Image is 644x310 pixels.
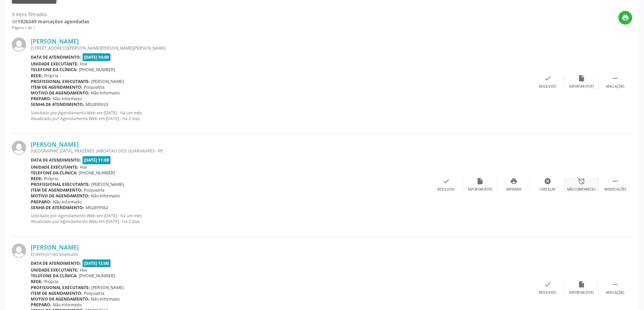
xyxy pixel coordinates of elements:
img: img [12,37,26,52]
b: Item de agendamento: [31,84,82,90]
b: Telefone da clínica: [31,273,77,279]
div: Resolvido [539,290,556,295]
i: insert_drive_file [578,281,585,288]
b: Telefone da clínica: [31,170,77,176]
span: M02890023 [86,102,108,107]
b: Rede: [31,73,43,79]
a: [PERSON_NAME] [31,141,79,148]
span: Psiquiatria [84,290,104,296]
span: [PERSON_NAME] [91,181,124,187]
i: check [544,281,551,288]
span: Própria [44,176,58,181]
div: Cancelar [540,187,555,192]
i:  [612,75,619,82]
div: Resolvido [437,187,455,192]
b: Profissional executante: [31,79,90,84]
b: Data de atendimento: [31,157,81,163]
b: Profissional executante: [31,285,90,290]
div: 3 itens filtrados [12,11,89,18]
img: img [12,244,26,258]
span: Não informado [53,302,82,308]
b: Item de agendamento: [31,187,82,193]
span: Psiquiatria [84,84,104,90]
i: alarm_off [578,177,585,185]
span: Hse [80,61,87,67]
span: Hse [80,164,87,170]
div: de [12,18,89,25]
i:  [612,177,619,185]
b: Unidade executante: [31,61,78,67]
strong: 1926349 marcações agendadas [18,18,89,25]
b: Rede: [31,176,43,181]
b: Telefone da clínica: [31,67,77,73]
b: Preparo: [31,96,51,102]
span: Própria [44,73,58,79]
div: Página 1 de 1 [12,25,89,31]
span: Psiquiatria [84,187,104,193]
span: Própria [44,279,58,284]
span: [PERSON_NAME] [91,79,124,84]
b: Item de agendamento: [31,290,82,296]
span: [PHONE_NUMBER] [79,67,115,73]
i: cancel [544,177,551,185]
i: check [443,177,450,185]
b: Senha de atendimento: [31,205,84,210]
button: print [618,11,632,25]
img: img [12,141,26,155]
div: Mais ações [606,84,624,89]
b: Preparo: [31,302,51,308]
i: print [622,14,629,21]
b: Motivo de agendamento: [31,90,90,96]
b: Profissional executante: [31,181,90,187]
i: check [544,75,551,82]
div: [GEOGRAPHIC_DATA], PRAZERES, JABOATAO DOS GUARARAPES - PE [31,148,429,154]
span: [PERSON_NAME] [91,285,124,290]
b: Motivo de agendamento: [31,296,90,302]
b: Senha de atendimento: [31,102,84,107]
b: Data de atendimento: [31,260,81,266]
span: Não informado [53,96,82,102]
span: [DATE] 10:00 [82,53,111,61]
b: Data de atendimento: [31,54,81,60]
i: insert_drive_file [476,177,484,185]
div: Menos ações [604,187,626,192]
div: Exportar (PDF) [569,290,594,295]
b: Unidade executante: [31,164,78,170]
b: Preparo: [31,199,51,205]
i: print [510,177,518,185]
span: Não informado [91,296,120,302]
div: Resolvido [539,84,556,89]
div: Mais ações [606,290,624,295]
div: Endereço não localizado [31,251,531,257]
p: Solicitado por Agendamento Web em [DATE] - há um mês Atualizado por Agendamento Web em [DATE] - h... [31,213,429,224]
div: [STREET_ADDRESS][PERSON_NAME][PERSON_NAME][PERSON_NAME] [31,45,531,51]
span: Não informado [53,199,82,205]
span: [DATE] 12:00 [82,259,111,267]
span: Não informado [91,193,120,199]
div: Imprimir [506,187,521,192]
span: [PHONE_NUMBER] [79,170,115,176]
span: Hse [80,267,87,273]
span: [DATE] 11:00 [82,156,111,164]
span: Não informado [91,90,120,96]
b: Motivo de agendamento: [31,193,90,199]
a: [PERSON_NAME] [31,244,79,251]
div: Exportar (PDF) [468,187,492,192]
i:  [612,281,619,288]
span: [PHONE_NUMBER] [79,273,115,279]
span: M02899562 [86,205,108,210]
i: insert_drive_file [578,75,585,82]
a: [PERSON_NAME] [31,37,79,45]
b: Rede: [31,279,43,284]
b: Unidade executante: [31,267,78,273]
div: Não compareceu [567,187,596,192]
p: Solicitado por Agendamento Web em [DATE] - há um mês Atualizado por Agendamento Web em [DATE] - h... [31,110,531,121]
div: Exportar (PDF) [569,84,594,89]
